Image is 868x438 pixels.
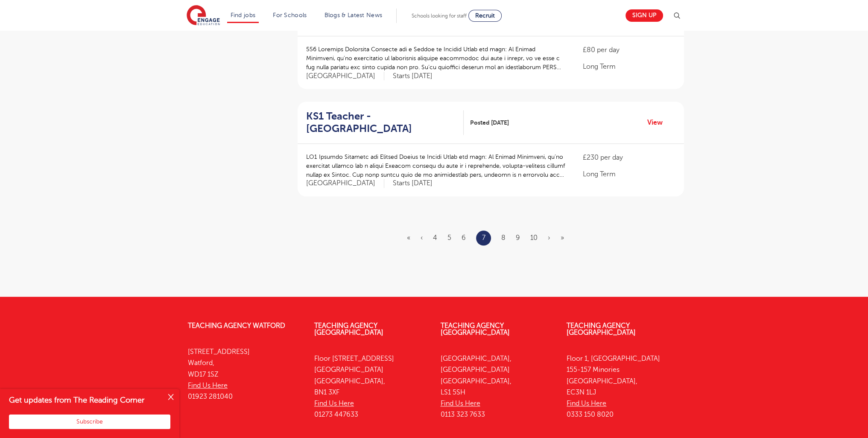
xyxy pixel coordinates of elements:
[314,400,354,407] a: Find Us Here
[625,9,663,22] a: Sign up
[567,322,636,336] a: Teaching Agency [GEOGRAPHIC_DATA]
[306,152,566,179] p: LO1 Ipsumdo Sitametc adi Elitsed Doeius te Incidi Utlab etd magn: Al Enimad Minimveni, qu’no exer...
[314,353,428,420] p: Floor [STREET_ADDRESS] [GEOGRAPHIC_DATA] [GEOGRAPHIC_DATA], BN1 3XF 01273 447633
[314,322,383,336] a: Teaching Agency [GEOGRAPHIC_DATA]
[306,72,384,81] span: [GEOGRAPHIC_DATA]
[583,61,675,72] p: Long Term
[412,13,467,19] span: Schools looking for staff
[187,5,220,26] img: Engage Education
[441,322,510,336] a: Teaching Agency [GEOGRAPHIC_DATA]
[567,400,606,407] a: Find Us Here
[306,45,566,72] p: 556 Loremips Dolorsita Consecte adi e Seddoe te Incidid Utlab etd magn: Al Enimad Minimveni, qu’n...
[188,346,301,402] p: [STREET_ADDRESS] Watford, WD17 1SZ 01923 281040
[548,234,550,242] a: Next
[583,152,675,163] p: £230 per day
[306,179,384,188] span: [GEOGRAPHIC_DATA]
[407,234,410,242] a: First
[583,169,675,179] p: Long Term
[9,415,170,429] button: Subscribe
[475,12,495,19] span: Recruit
[462,234,466,242] a: 6
[306,110,457,135] h2: KS1 Teacher - [GEOGRAPHIC_DATA]
[393,179,433,188] p: Starts [DATE]
[441,353,554,420] p: [GEOGRAPHIC_DATA], [GEOGRAPHIC_DATA] [GEOGRAPHIC_DATA], LS1 5SH 0113 323 7633
[421,234,423,242] a: Previous
[470,118,509,127] span: Posted [DATE]
[306,110,464,135] a: KS1 Teacher - [GEOGRAPHIC_DATA]
[162,389,179,406] button: Close
[583,45,675,55] p: £80 per day
[188,382,228,389] a: Find Us Here
[516,234,520,242] a: 9
[482,232,485,243] a: 7
[647,117,669,128] a: View
[188,322,285,330] a: Teaching Agency Watford
[468,10,502,22] a: Recruit
[273,12,307,18] a: For Schools
[447,234,451,242] a: 5
[324,12,383,18] a: Blogs & Latest News
[561,234,564,242] a: Last
[501,234,506,242] a: 8
[9,395,161,406] h4: Get updates from The Reading Corner
[433,234,437,242] a: 4
[441,400,480,407] a: Find Us Here
[231,12,256,18] a: Find jobs
[567,353,680,420] p: Floor 1, [GEOGRAPHIC_DATA] 155-157 Minories [GEOGRAPHIC_DATA], EC3N 1LJ 0333 150 8020
[530,234,538,242] a: 10
[393,72,433,81] p: Starts [DATE]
